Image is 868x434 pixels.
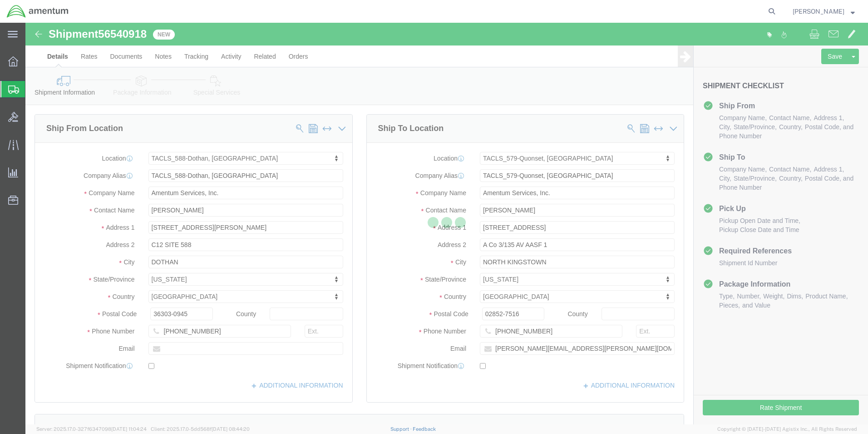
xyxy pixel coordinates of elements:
[793,6,844,16] span: Marcus McGuire
[717,425,857,433] span: Copyright © [DATE]-[DATE] Agistix Inc., All Rights Reserved
[792,6,855,17] button: [PERSON_NAME]
[413,426,436,432] a: Feedback
[390,426,413,432] a: Support
[36,426,147,432] span: Server: 2025.17.0-327f6347098
[111,426,147,432] span: [DATE] 11:04:24
[212,426,250,432] span: [DATE] 08:44:20
[151,426,250,432] span: Client: 2025.17.0-5dd568f
[6,5,69,18] img: logo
